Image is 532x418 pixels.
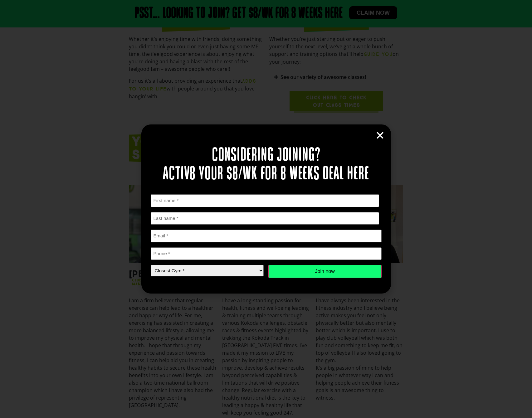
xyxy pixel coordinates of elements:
[151,194,379,207] input: First name *
[268,265,382,278] input: Join now
[375,131,385,140] a: Close
[151,230,382,242] input: Email *
[151,146,382,184] h2: Considering joining? Activ8 your $8/wk for 8 weeks deal here
[151,212,379,225] input: Last name *
[151,247,382,260] input: Phone *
